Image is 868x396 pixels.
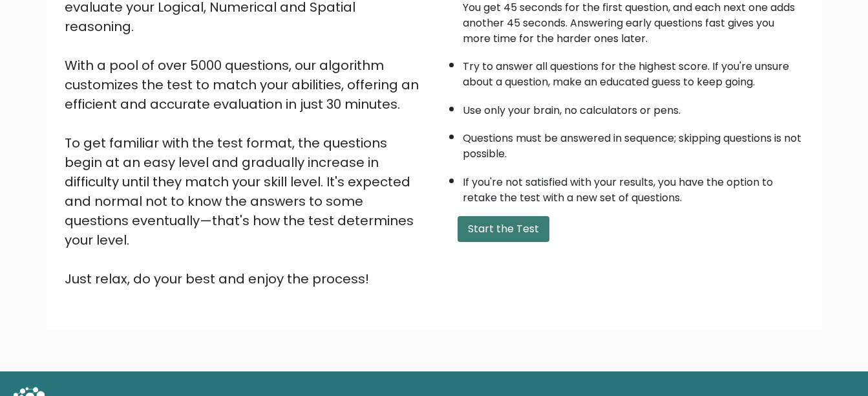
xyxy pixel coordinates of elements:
[458,216,549,242] button: Start the Test
[463,52,804,90] li: Try to answer all questions for the highest score. If you're unsure about a question, make an edu...
[463,96,804,118] li: Use only your brain, no calculators or pens.
[463,124,804,162] li: Questions must be answered in sequence; skipping questions is not possible.
[463,168,804,206] li: If you're not satisfied with your results, you have the option to retake the test with a new set ...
